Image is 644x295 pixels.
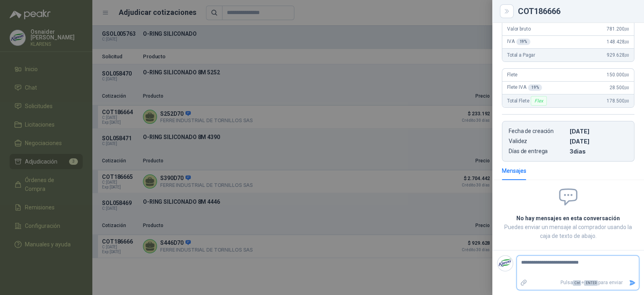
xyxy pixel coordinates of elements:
span: ,00 [624,99,629,103]
span: Valor bruto [507,26,530,32]
p: Fecha de creación [509,128,567,135]
label: Adjuntar archivos [517,276,530,290]
p: [DATE] [570,138,628,145]
span: Total a Pagar [507,52,535,58]
div: 19 % [528,84,542,91]
span: ENTER [584,280,598,286]
span: Total Flete [507,96,548,106]
div: Mensajes [502,166,526,175]
div: COT186666 [518,7,634,15]
p: Días de entrega [509,148,567,155]
div: Flex [531,96,546,106]
span: 28.500 [609,85,629,90]
span: 150.000 [607,72,629,78]
span: ,00 [624,40,629,44]
p: 3 dias [570,148,628,155]
button: Enviar [626,276,639,290]
span: 178.500 [607,98,629,104]
span: ,00 [624,86,629,90]
div: 19 % [516,39,531,45]
span: 148.428 [607,39,629,45]
p: Pulsa + para enviar [530,276,626,290]
span: 781.200 [607,26,629,32]
p: Puedes enviar un mensaje al comprador usando la caja de texto de abajo. [502,223,634,240]
p: Validez [509,138,567,145]
span: Flete IVA [507,84,542,91]
span: ,00 [624,53,629,57]
h2: No hay mensajes en esta conversación [502,214,634,223]
span: Ctrl [573,280,581,286]
button: Close [502,6,512,16]
span: ,00 [624,73,629,77]
span: ,00 [624,27,629,31]
span: IVA [507,39,530,45]
span: 929.628 [607,52,629,58]
p: [DATE] [570,128,628,135]
span: Flete [507,72,518,78]
img: Company Logo [497,256,513,271]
